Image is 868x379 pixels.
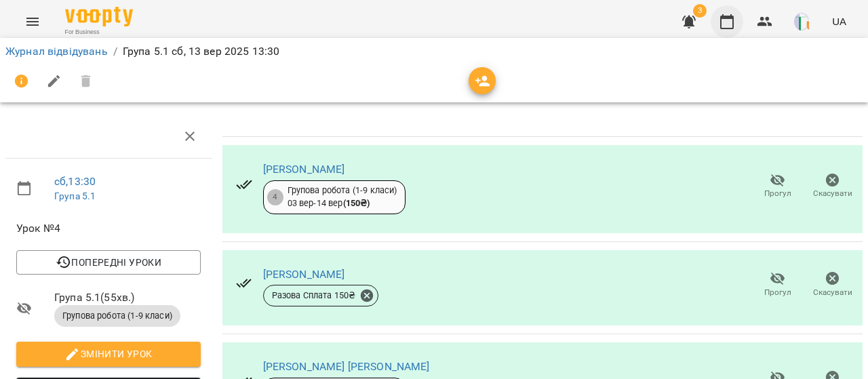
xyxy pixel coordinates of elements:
[750,167,805,205] button: Прогул
[16,220,201,237] span: Урок №4
[16,342,201,366] button: Змінити урок
[832,14,846,28] span: UA
[54,175,96,188] a: сб , 13:30
[288,184,397,210] div: Групова робота (1-9 класи) 03 вер - 14 вер
[267,189,283,205] div: 4
[343,198,370,208] b: ( 150 ₴ )
[27,346,190,362] span: Змінити урок
[264,290,364,302] span: Разова Сплата 150 ₴
[123,43,280,60] p: Група 5.1 сб, 13 вер 2025 13:30
[5,43,863,60] nav: breadcrumb
[827,9,852,34] button: UA
[764,287,791,298] span: Прогул
[263,268,345,281] a: [PERSON_NAME]
[693,4,707,18] span: 3
[54,290,201,306] span: Група 5.1 ( 55 хв. )
[813,188,852,199] span: Скасувати
[263,285,379,306] div: Разова Сплата 150₴
[794,12,813,31] img: 9a1d62ba177fc1b8feef1f864f620c53.png
[113,43,117,60] li: /
[27,254,190,271] span: Попередні уроки
[54,191,96,201] a: Група 5.1
[805,266,860,304] button: Скасувати
[813,287,852,298] span: Скасувати
[750,266,805,304] button: Прогул
[16,5,49,38] button: Menu
[805,167,860,205] button: Скасувати
[65,7,133,26] img: Voopty Logo
[16,250,201,275] button: Попередні уроки
[5,45,108,58] a: Журнал відвідувань
[54,310,180,322] span: Групова робота (1-9 класи)
[764,188,791,199] span: Прогул
[263,360,430,373] a: [PERSON_NAME] [PERSON_NAME]
[65,28,133,37] span: For Business
[263,163,345,176] a: [PERSON_NAME]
